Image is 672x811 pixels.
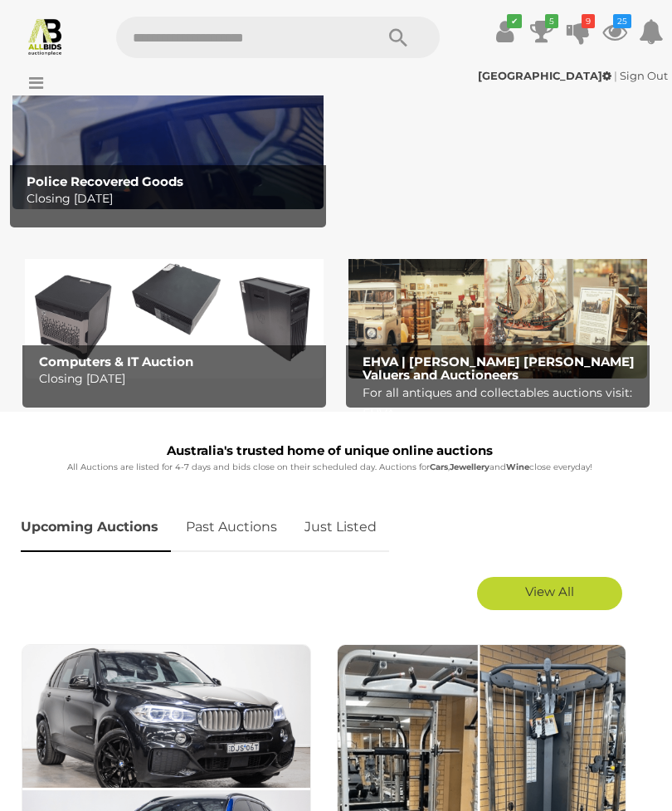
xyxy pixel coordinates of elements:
i: ✔ [507,14,522,28]
button: Search [357,17,440,58]
span: | [614,69,617,82]
b: Computers & IT Auction [39,354,193,369]
span: View All [525,584,574,599]
p: For all antiques and collectables auctions visit: EHVA [363,383,642,424]
a: 5 [529,17,554,46]
p: Closing [DATE] [39,369,319,389]
a: 9 [566,17,591,46]
p: Closing [DATE] [27,188,318,209]
strong: [GEOGRAPHIC_DATA] [478,69,611,82]
b: Police Recovered Goods [27,173,183,189]
a: Computers & IT Auction Computers & IT Auction Closing [DATE] [25,242,324,379]
img: EHVA | Evans Hastings Valuers and Auctioneers [348,242,647,379]
a: Just Listed [292,503,389,552]
a: View All [477,577,622,610]
a: EHVA | Evans Hastings Valuers and Auctioneers EHVA | [PERSON_NAME] [PERSON_NAME] Valuers and Auct... [348,242,647,379]
img: Allbids.com.au [26,17,65,56]
img: Computers & IT Auction [25,242,324,379]
strong: Cars [430,462,448,472]
p: All Auctions are listed for 4-7 days and bids close on their scheduled day. Auctions for , and cl... [21,460,639,475]
a: ✔ [493,17,518,46]
b: EHVA | [PERSON_NAME] [PERSON_NAME] Valuers and Auctioneers [363,354,635,384]
a: Upcoming Auctions [21,503,171,552]
i: 5 [545,14,558,28]
a: 25 [602,17,627,46]
a: [GEOGRAPHIC_DATA] [478,69,614,82]
i: 9 [582,14,595,28]
a: Past Auctions [173,503,290,552]
a: Sign Out [620,69,668,82]
strong: Wine [506,462,529,472]
strong: Jewellery [450,462,489,472]
h1: Australia's trusted home of unique online auctions [21,444,639,458]
i: 25 [613,14,631,28]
